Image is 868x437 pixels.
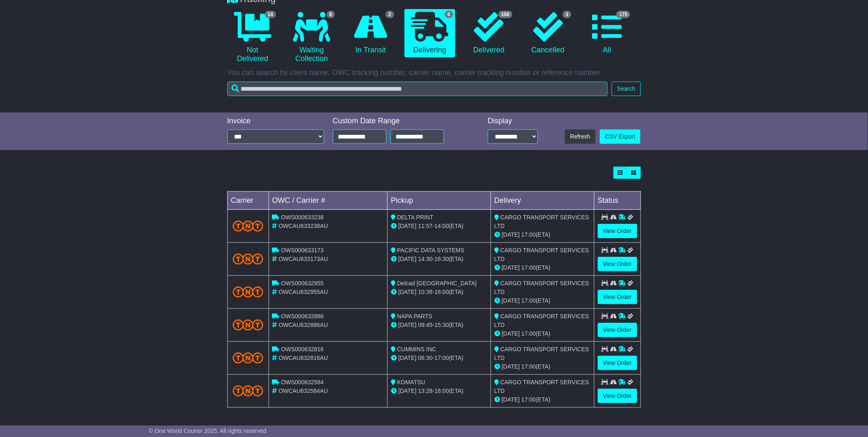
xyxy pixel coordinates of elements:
[435,256,449,262] span: 16:30
[281,346,324,352] span: OWS000632816
[498,11,512,18] span: 158
[494,395,591,404] div: (ETA)
[494,362,591,371] div: (ETA)
[502,363,520,370] span: [DATE]
[463,9,514,58] a: 158 Delivered
[494,280,589,295] span: CARGO TRANSPORT SERVICES LTD
[388,192,491,210] td: Pickup
[522,363,536,370] span: 17:00
[233,221,264,232] img: TNT_Domestic.png
[149,428,268,434] span: © One World Courier 2025. All rights reserved.
[397,247,464,254] span: PACIFIC DATA SYSTEMS
[435,322,449,328] span: 15:30
[594,192,641,210] td: Status
[391,255,487,263] div: - (ETA)
[233,385,264,397] img: TNT_Domestic.png
[598,323,637,337] a: View Order
[398,289,416,295] span: [DATE]
[327,11,335,18] span: 6
[598,257,637,271] a: View Order
[616,11,630,18] span: 175
[598,290,637,304] a: View Order
[494,247,589,262] span: CARGO TRANSPORT SERVICES LTD
[278,355,328,361] span: OWCAU632816AU
[418,388,433,394] span: 13:28
[398,322,416,328] span: [DATE]
[522,297,536,304] span: 17:00
[418,322,433,328] span: 09:45
[435,289,449,295] span: 16:00
[494,379,589,394] span: CARGO TRANSPORT SERVICES LTD
[391,288,487,296] div: - (ETA)
[281,214,324,221] span: OWS000633238
[418,289,433,295] span: 10:38
[227,192,269,210] td: Carrier
[582,9,632,58] a: 175 All
[502,297,520,304] span: [DATE]
[494,230,591,239] div: (ETA)
[278,289,328,295] span: OWCAU632955AU
[398,355,416,361] span: [DATE]
[227,117,325,126] div: Invoice
[494,263,591,272] div: (ETA)
[233,287,264,298] img: TNT_Domestic.png
[563,11,571,18] span: 3
[494,329,591,338] div: (ETA)
[391,222,487,230] div: - (ETA)
[233,320,264,331] img: TNT_Domestic.png
[397,280,477,287] span: Delcad [GEOGRAPHIC_DATA]
[418,256,433,262] span: 14:30
[345,9,396,58] a: 2 In Transit
[523,9,573,58] a: 3 Cancelled
[333,117,465,126] div: Custom Date Range
[281,280,324,287] span: OWS000632955
[269,192,388,210] td: OWC / Carrier #
[435,355,449,361] span: 17:00
[598,356,637,370] a: View Order
[398,256,416,262] span: [DATE]
[494,296,591,305] div: (ETA)
[233,352,264,364] img: TNT_Domestic.png
[418,355,433,361] span: 06:30
[405,9,455,58] a: 6 Delivering
[391,354,487,362] div: - (ETA)
[397,379,425,385] span: KOMATSU
[502,231,520,238] span: [DATE]
[494,346,589,361] span: CARGO TRANSPORT SERVICES LTD
[391,387,487,395] div: - (ETA)
[281,247,324,254] span: OWS000633173
[502,396,520,403] span: [DATE]
[265,11,276,18] span: 14
[435,388,449,394] span: 16:00
[435,223,449,229] span: 14:00
[522,330,536,337] span: 17:00
[522,396,536,403] span: 17:00
[227,9,278,66] a: 14 Not Delivered
[565,129,596,144] button: Refresh
[281,313,324,320] span: OWS000632886
[598,224,637,238] a: View Order
[278,223,328,229] span: OWCAU633238AU
[286,9,337,66] a: 6 Waiting Collection
[491,192,594,210] td: Delivery
[398,388,416,394] span: [DATE]
[418,223,433,229] span: 11:57
[397,214,433,221] span: DELTA PRINT
[397,346,436,352] span: CUMMINS INC
[522,264,536,271] span: 17:00
[600,129,641,144] a: CSV Export
[398,223,416,229] span: [DATE]
[233,254,264,265] img: TNT_Domestic.png
[445,11,454,18] span: 6
[391,321,487,329] div: - (ETA)
[386,11,394,18] span: 2
[522,231,536,238] span: 17:00
[278,256,328,262] span: OWCAU633173AU
[598,389,637,403] a: View Order
[278,388,328,394] span: OWCAU632584AU
[488,117,538,126] div: Display
[612,82,641,96] button: Search
[278,322,328,328] span: OWCAU632886AU
[502,330,520,337] span: [DATE]
[397,313,433,320] span: NAPA PARTS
